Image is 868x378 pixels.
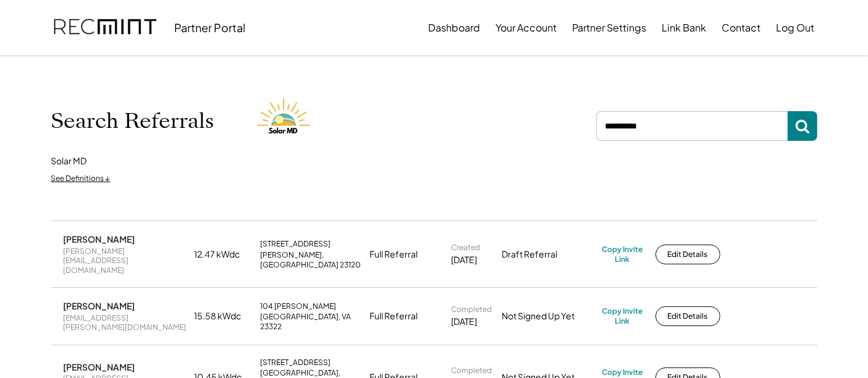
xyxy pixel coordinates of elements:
[64,300,135,311] div: [PERSON_NAME]
[51,155,87,167] div: Solar MD
[261,250,363,269] div: [PERSON_NAME], [GEOGRAPHIC_DATA] 23120
[64,233,135,245] div: [PERSON_NAME]
[64,246,187,275] div: [PERSON_NAME][EMAIL_ADDRESS][DOMAIN_NAME]
[602,245,643,264] div: Copy Invite Link
[655,245,720,264] button: Edit Details
[429,15,481,40] button: Dashboard
[370,310,418,322] div: Full Referral
[655,306,720,326] button: Edit Details
[370,248,418,261] div: Full Referral
[195,310,253,322] div: 15.58 kWdc
[452,254,478,266] div: [DATE]
[452,304,492,314] div: Completed
[496,15,557,40] button: Your Account
[251,87,319,155] img: Solar%20MD%20LOgo.png
[452,243,481,253] div: Created
[573,15,647,40] button: Partner Settings
[261,358,331,367] div: [STREET_ADDRESS]
[51,174,111,184] div: See Definitions ↓
[502,248,595,261] div: Draft Referral
[261,301,337,311] div: 104 [PERSON_NAME]
[452,316,478,328] div: [DATE]
[662,15,707,40] button: Link Bank
[722,15,761,40] button: Contact
[261,239,331,249] div: [STREET_ADDRESS]
[777,15,815,40] button: Log Out
[452,366,492,376] div: Completed
[261,312,363,331] div: [GEOGRAPHIC_DATA], VA 23322
[54,7,156,49] img: recmint-logotype%403x.png
[64,361,135,372] div: [PERSON_NAME]
[64,313,187,332] div: [EMAIL_ADDRESS][PERSON_NAME][DOMAIN_NAME]
[175,20,246,35] div: Partner Portal
[51,108,214,134] h1: Search Referrals
[602,306,643,325] div: Copy Invite Link
[502,310,595,322] div: Not Signed Up Yet
[195,248,253,261] div: 12.47 kWdc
